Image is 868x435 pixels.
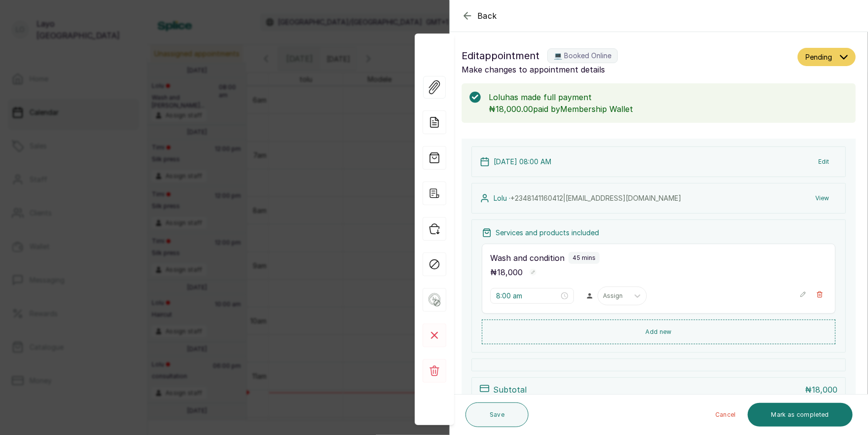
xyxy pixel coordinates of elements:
[490,252,565,264] p: Wash and condition
[807,189,837,207] button: View
[748,403,853,427] button: Mark as completed
[805,384,837,396] p: ₦
[493,384,527,396] p: Subtotal
[462,48,539,64] span: Edit appointment
[489,91,848,103] p: Lolu has made full payment
[547,48,618,63] label: 💻 Booked Online
[805,52,832,62] span: Pending
[462,10,497,22] button: Back
[707,403,744,427] button: Cancel
[497,267,523,277] span: 18,000
[490,266,523,278] p: ₦
[482,320,835,344] button: Add new
[477,10,497,22] span: Back
[810,153,837,171] button: Edit
[798,48,856,66] button: Pending
[572,254,596,262] p: 45 mins
[462,64,794,75] p: Make changes to appointment details
[496,228,599,238] p: Services and products included
[466,402,529,427] button: Save
[510,194,681,202] span: +234 8141160412 | [EMAIL_ADDRESS][DOMAIN_NAME]
[489,103,848,115] p: ₦18,000.00 paid by Membership Wallet
[494,157,551,167] p: [DATE] 08:00 AM
[496,290,559,301] input: Select time
[812,385,837,395] span: 18,000
[494,193,681,203] p: Lolu ·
